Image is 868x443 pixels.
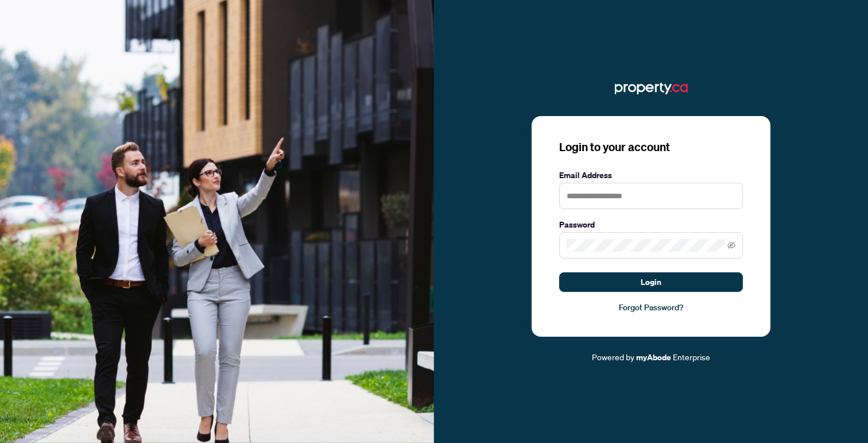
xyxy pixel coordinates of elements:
a: myAbode [636,351,671,364]
button: Login [559,272,743,292]
span: eye-invisible [727,241,735,249]
h3: Login to your account [559,139,743,155]
label: Email Address [559,169,743,182]
img: ma-logo [615,79,688,98]
a: Forgot Password? [559,301,743,314]
span: Login [641,273,661,291]
span: Powered by [592,352,634,362]
span: Enterprise [673,352,710,362]
label: Password [559,218,743,231]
